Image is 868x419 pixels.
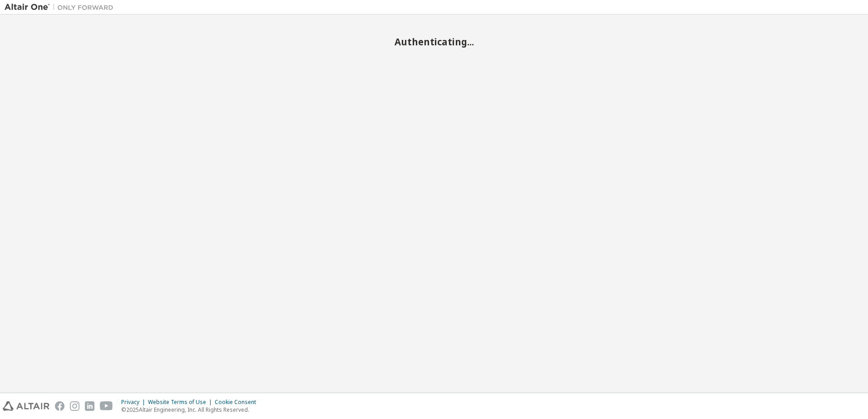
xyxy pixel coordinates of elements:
[3,401,49,411] img: altair_logo.svg
[55,401,64,411] img: facebook.svg
[5,3,118,12] img: Altair One
[85,401,94,411] img: linkedin.svg
[5,36,863,48] h2: Authenticating...
[121,406,261,414] p: © 2025 Altair Engineering, Inc. All Rights Reserved.
[215,399,261,406] div: Cookie Consent
[148,399,215,406] div: Website Terms of Use
[70,401,79,411] img: instagram.svg
[121,399,148,406] div: Privacy
[100,401,113,411] img: youtube.svg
